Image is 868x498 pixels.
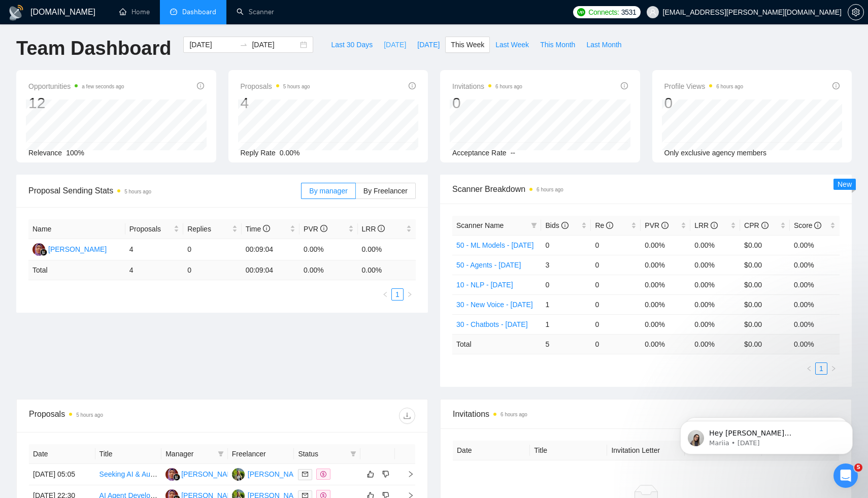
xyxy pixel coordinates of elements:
[237,8,274,16] a: searchScanner
[591,275,641,294] td: 0
[378,225,385,232] span: info-circle
[99,470,333,478] a: Seeking AI & Automation Mentor (n8n + AI Agents) for Hands-On Learning
[495,84,522,89] time: 6 hours ago
[815,362,827,375] li: 1
[453,408,839,420] span: Invitations
[119,8,150,16] a: homeHome
[173,474,180,481] img: gigradar-bm.png
[380,468,392,480] button: dislike
[320,225,327,232] span: info-circle
[404,288,416,301] li: Next Page
[283,84,310,89] time: 5 hours ago
[445,37,490,53] button: This Week
[248,469,306,480] div: [PERSON_NAME]
[740,294,790,314] td: $0.00
[641,275,690,294] td: 0.00%
[607,441,684,460] th: Invitation Letter
[541,235,591,255] td: 0
[540,39,575,50] span: This Month
[95,464,162,485] td: Seeking AI & Automation Mentor (n8n + AI Agents) for Hands-On Learning
[409,82,416,89] span: info-circle
[848,4,864,20] button: setting
[367,470,374,478] span: like
[378,37,412,53] button: [DATE]
[28,93,124,113] div: 12
[28,149,62,157] span: Relevance
[591,314,641,334] td: 0
[325,37,378,53] button: Last 30 Days
[740,235,790,255] td: $0.00
[591,294,641,314] td: 0
[299,239,357,260] td: 0.00%
[452,149,507,157] span: Acceptance Rate
[531,222,537,228] span: filter
[456,301,533,309] a: 30 - New Voice - [DATE]
[577,8,585,16] img: upwork-logo.png
[690,334,740,354] td: 0.00 %
[232,468,245,481] img: MK
[827,362,840,375] button: right
[391,288,404,301] li: 1
[183,239,241,260] td: 0
[451,39,484,50] span: This Week
[240,41,248,49] span: to
[242,239,299,260] td: 00:09:04
[181,469,240,480] div: [PERSON_NAME]
[816,363,827,374] a: 1
[456,281,513,289] a: 10 - NLP - [DATE]
[40,249,47,256] img: gigradar-bm.png
[170,8,177,15] span: dashboard
[591,255,641,275] td: 0
[165,448,214,459] span: Manager
[661,222,669,229] span: info-circle
[350,451,356,457] span: filter
[399,408,415,424] button: download
[228,444,294,464] th: Freelancer
[358,260,416,280] td: 0.00 %
[29,444,95,464] th: Date
[363,187,408,195] span: By Freelancer
[452,80,522,92] span: Invitations
[790,255,840,275] td: 0.00%
[187,223,229,235] span: Replies
[412,37,445,53] button: [DATE]
[28,260,125,280] td: Total
[541,334,591,354] td: 5
[854,463,862,472] span: 5
[827,362,840,375] li: Next Page
[794,221,821,229] span: Score
[621,7,637,18] span: 3531
[530,441,607,460] th: Title
[309,187,347,195] span: By manager
[541,314,591,334] td: 1
[690,255,740,275] td: 0.00%
[28,80,124,92] span: Opportunities
[838,180,852,188] span: New
[740,334,790,354] td: $ 0.00
[32,243,45,256] img: SM
[645,221,669,229] span: PVR
[165,470,240,478] a: SM[PERSON_NAME]
[29,464,95,485] td: [DATE] 05:05
[32,245,107,253] a: SM[PERSON_NAME]
[740,255,790,275] td: $0.00
[320,471,326,477] span: dollar
[44,39,175,48] p: Message from Mariia, sent 2w ago
[197,82,204,89] span: info-circle
[28,219,125,239] th: Name
[358,239,416,260] td: 0.00%
[76,412,103,418] time: 5 hours ago
[189,39,236,50] input: Start date
[641,255,690,275] td: 0.00%
[495,39,529,50] span: Last Week
[95,444,162,464] th: Title
[299,260,357,280] td: 0.00 %
[216,446,226,461] span: filter
[382,470,389,478] span: dislike
[302,471,308,477] span: mail
[641,314,690,334] td: 0.00%
[690,294,740,314] td: 0.00%
[452,334,541,354] td: Total
[280,149,300,157] span: 0.00%
[298,448,346,459] span: Status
